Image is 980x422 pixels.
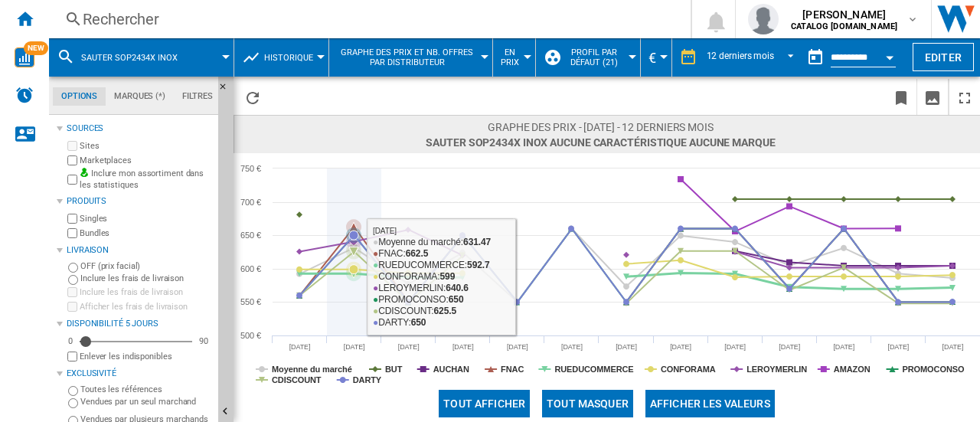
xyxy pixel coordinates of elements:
span: € [648,50,656,66]
text: [DATE] [779,343,800,351]
tspan: BUT [385,365,403,374]
label: Singles [80,213,212,224]
label: Marketplaces [80,155,212,166]
button: Historique [264,38,321,77]
text: [DATE] [507,343,528,351]
tspan: 700 € [240,198,261,207]
text: [DATE] [724,343,746,351]
tspan: PROMOCONSO [903,365,965,374]
div: Disponibilité 5 Jours [67,318,212,330]
tspan: Moyenne du marché [272,365,352,374]
tspan: FNAC [501,365,524,374]
input: Marketplaces [67,155,77,165]
button: Tout afficher [439,390,530,417]
button: Recharger [237,79,268,115]
text: [DATE] [289,343,311,351]
tspan: AMAZON [834,365,871,374]
img: wise-card.svg [15,47,34,67]
md-slider: Disponibilité [80,334,192,349]
button: Open calendar [876,41,903,69]
div: Produits [67,195,212,208]
tspan: CDISCOUNT [272,375,322,384]
tspan: 600 € [240,264,261,273]
input: OFF (prix facial) [68,263,78,273]
img: profile.jpg [748,4,779,34]
span: Graphe des prix - [DATE] - 12 derniers mois [426,119,775,135]
img: alerts-logo.svg [15,86,34,104]
input: Vendues par un seul marchand [68,398,78,408]
button: Masquer [218,77,237,104]
tspan: AUCHAN [433,365,469,374]
button: € [648,38,664,77]
text: [DATE] [452,343,474,351]
button: Afficher les valeurs [645,390,775,417]
input: Sites [67,141,77,151]
tspan: CONFORAMA [661,365,716,374]
label: Inclure les frais de livraison [80,273,212,284]
text: [DATE] [616,343,637,351]
label: Enlever les indisponibles [80,351,212,362]
tspan: 650 € [240,231,261,240]
span: En prix [501,47,520,67]
input: Toutes les références [68,386,78,396]
span: [PERSON_NAME] [791,7,897,22]
label: Inclure les frais de livraison [80,286,212,298]
input: Bundles [67,228,77,238]
div: 12 derniers mois [707,51,774,61]
div: Sources [67,123,212,135]
text: [DATE] [344,343,365,351]
img: mysite-bg-18x18.png [80,168,89,177]
span: NEW [24,41,48,55]
tspan: 500 € [240,331,261,340]
div: Exclusivité [67,368,212,380]
button: SAUTER SOP2434X INOX [81,38,193,77]
label: Inclure mon assortiment dans les statistiques [80,168,212,191]
input: Inclure les frais de livraison [67,287,77,297]
input: Afficher les frais de livraison [67,352,77,361]
div: Profil par défaut (21) [544,38,632,77]
span: SAUTER SOP2434X INOX [81,53,178,63]
label: Toutes les références [80,384,212,395]
button: Tout masquer [542,390,633,417]
text: [DATE] [888,343,910,351]
span: Graphe des prix et nb. offres par distributeur [337,47,477,67]
md-menu: Currency [641,38,672,77]
text: [DATE] [942,343,964,351]
span: Historique [264,53,313,63]
label: Afficher les frais de livraison [80,301,212,312]
input: Afficher les frais de livraison [67,302,77,312]
tspan: RUEDUCOMMERCE [554,365,633,374]
md-tab-item: Marques (*) [106,87,174,106]
text: [DATE] [398,343,420,351]
tspan: 550 € [240,297,261,306]
label: Bundles [80,227,212,239]
div: Rechercher [83,8,651,30]
span: SAUTER SOP2434X INOX Aucune caractéristique Aucune marque [426,135,775,150]
md-tab-item: Filtres [174,87,221,106]
div: 90 [195,335,212,347]
button: Télécharger en image [917,79,948,115]
input: Inclure mon assortiment dans les statistiques [67,170,77,189]
button: Graphe des prix et nb. offres par distributeur [337,38,485,77]
button: En prix [501,38,528,77]
label: OFF (prix facial) [80,260,212,272]
md-tab-item: Options [53,87,106,106]
div: Livraison [67,244,212,257]
div: SAUTER SOP2434X INOX [57,38,226,77]
div: 0 [64,335,77,347]
button: Plein écran [949,79,980,115]
text: [DATE] [561,343,583,351]
text: [DATE] [670,343,691,351]
label: Sites [80,140,212,152]
button: md-calendar [800,42,831,73]
button: Profil par défaut (21) [564,38,632,77]
span: Profil par défaut (21) [564,47,625,67]
text: [DATE] [833,343,854,351]
md-select: REPORTS.WIZARD.STEPS.REPORT.STEPS.REPORT_OPTIONS.PERIOD: 12 derniers mois [705,45,800,70]
button: Editer [913,43,974,71]
b: CATALOG [DOMAIN_NAME] [791,21,897,31]
tspan: LEROYMERLIN [746,365,807,374]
